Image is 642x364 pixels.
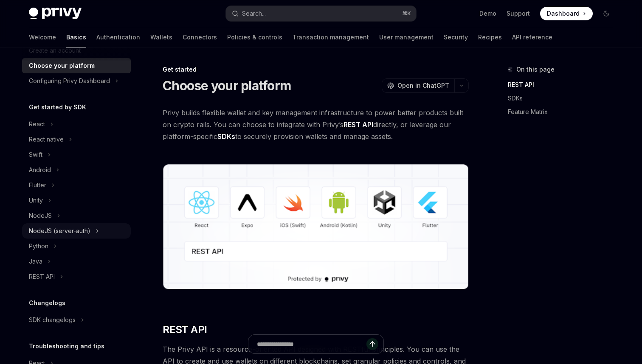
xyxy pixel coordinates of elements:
[29,195,43,206] div: Unity
[478,27,502,47] a: Recipes
[226,6,416,21] button: Search...⌘K
[29,102,86,112] h5: Get started by SDK
[29,256,42,267] div: Java
[379,27,434,47] a: User management
[366,338,378,350] button: Send message
[29,180,46,190] div: Flutter
[512,27,552,47] a: API reference
[29,119,45,129] div: React
[163,164,469,289] img: images/Platform2.png
[29,211,52,221] div: NodeJS
[444,27,468,47] a: Security
[29,315,76,325] div: SDK changelogs
[227,27,282,47] a: Policies & controls
[29,76,110,86] div: Configuring Privy Dashboard
[508,92,620,105] a: SDKs
[29,272,55,282] div: REST API
[547,9,580,18] span: Dashboard
[183,27,217,47] a: Connectors
[29,61,95,71] div: Choose your platform
[22,58,131,73] a: Choose your platform
[163,78,291,93] h1: Choose your platform
[150,27,172,47] a: Wallets
[344,120,373,129] strong: REST API
[29,150,42,160] div: Swift
[516,64,555,75] span: On this page
[217,132,235,141] strong: SDKs
[29,165,51,175] div: Android
[96,27,140,47] a: Authentication
[163,323,207,336] span: REST API
[600,7,613,20] button: Toggle dark mode
[293,27,369,47] a: Transaction management
[66,27,86,47] a: Basics
[382,78,454,93] button: Open in ChatGPT
[29,8,82,19] img: dark logo
[29,27,56,47] a: Welcome
[163,65,469,74] div: Get started
[29,298,65,308] h5: Changelogs
[29,341,104,351] h5: Troubleshooting and tips
[479,9,496,18] a: Demo
[29,134,64,144] div: React native
[540,7,593,20] a: Dashboard
[163,107,469,142] span: Privy builds flexible wallet and key management infrastructure to power better products built on ...
[508,105,620,119] a: Feature Matrix
[508,78,620,92] a: REST API
[397,81,449,90] span: Open in ChatGPT
[402,10,411,17] span: ⌘ K
[29,241,48,251] div: Python
[29,226,90,236] div: NodeJS (server-auth)
[242,8,266,19] div: Search...
[507,9,530,18] a: Support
